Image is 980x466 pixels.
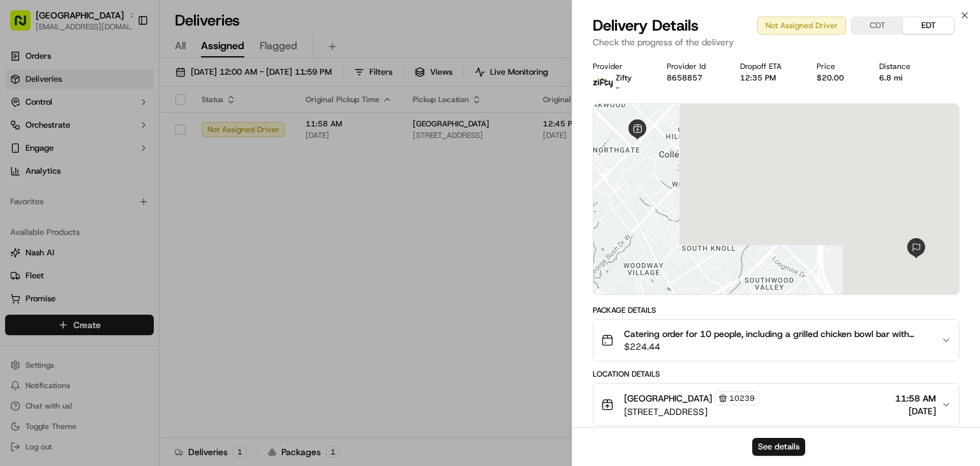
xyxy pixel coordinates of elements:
[895,405,936,417] span: [DATE]
[593,369,960,379] div: Location Details
[103,180,210,203] a: 💻API Documentation
[752,438,805,456] button: See details
[740,73,796,83] div: 12:35 PM
[624,392,712,405] span: [GEOGRAPHIC_DATA]
[593,36,960,49] p: Check the progress of the delivery
[903,17,954,34] button: EDT
[740,61,796,71] div: Dropoff ETA
[593,61,646,71] div: Provider
[13,122,36,145] img: 1736555255976-a54dd68f-1ca7-489b-9aae-adbdc363a1c4
[616,83,620,93] span: -
[108,186,118,197] div: 💻
[817,61,859,71] div: Price
[895,392,936,405] span: 11:58 AM
[8,180,103,203] a: 📗Knowledge Base
[13,13,38,38] img: Nash
[593,15,699,36] span: Delivery Details
[13,186,23,197] div: 📗
[624,405,759,418] span: [STREET_ADDRESS]
[43,122,209,135] div: Start new chat
[593,73,613,93] img: zifty-logo-trans-sq.png
[879,61,925,71] div: Distance
[121,185,205,198] span: API Documentation
[616,73,632,83] p: Zifty
[852,17,903,34] button: CDT
[127,216,154,226] span: Pylon
[879,73,925,83] div: 6.8 mi
[667,61,720,71] div: Provider Id
[593,384,959,426] button: [GEOGRAPHIC_DATA]10239[STREET_ADDRESS]11:58 AM[DATE]
[43,135,161,145] div: We're available if you need us!
[593,305,960,315] div: Package Details
[33,82,230,96] input: Got a question? Start typing here...
[90,216,154,226] a: Powered byPylon
[593,320,959,361] button: Catering order for 10 people, including a grilled chicken bowl bar with various toppings and dres...
[624,327,931,340] span: Catering order for 10 people, including a grilled chicken bowl bar with various toppings and dres...
[13,51,232,71] p: Welcome 👋
[817,73,859,83] div: $20.00
[667,73,702,83] button: 8658857
[26,185,98,198] span: Knowledge Base
[729,393,755,403] span: 10239
[217,126,232,141] button: Start new chat
[624,340,931,353] span: $224.44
